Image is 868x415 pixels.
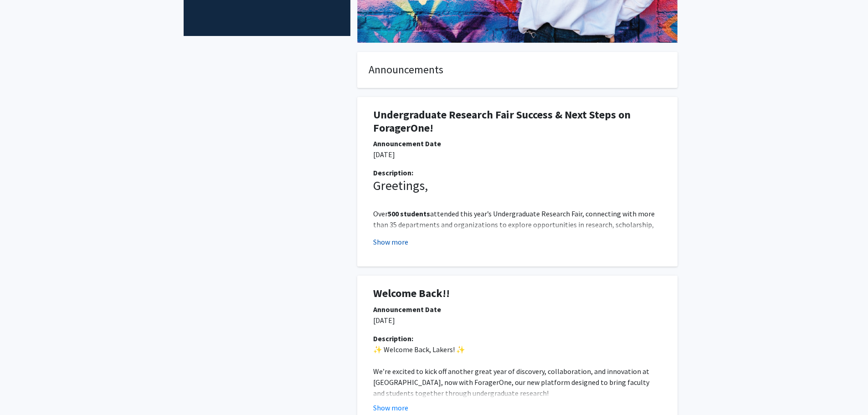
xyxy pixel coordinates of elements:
[373,138,662,149] div: Announcement Date
[373,402,408,413] button: Show more
[373,108,662,135] h1: Undergraduate Research Fair Success & Next Steps on ForagerOne!
[373,344,662,355] p: ✨ Welcome Back, Lakers! ✨
[369,63,666,77] h4: Announcements
[373,333,662,344] div: Description:
[373,304,662,315] div: Announcement Date
[373,167,662,178] div: Description:
[373,287,662,300] h1: Welcome Back!!
[373,149,662,160] p: [DATE]
[388,209,430,218] strong: 500 students
[373,208,662,252] p: Over attended this year’s Undergraduate Research Fair, connecting with more than 35 departments a...
[373,178,662,194] h3: Greetings,
[373,236,408,247] button: Show more
[373,366,662,399] p: We’re excited to kick off another great year of discovery, collaboration, and innovation at [GEOG...
[7,374,39,408] iframe: Chat
[373,315,662,326] p: [DATE]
